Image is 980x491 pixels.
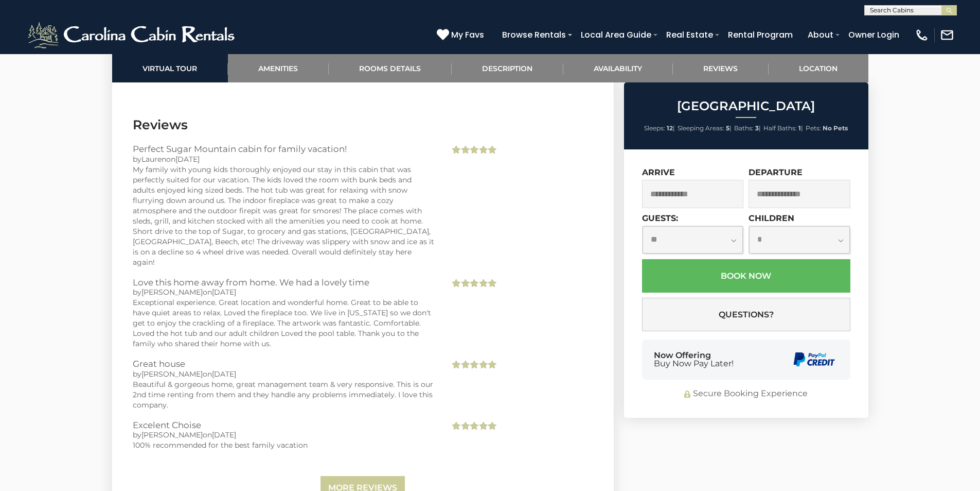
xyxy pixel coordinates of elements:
li: | [678,122,732,135]
li: | [644,122,675,135]
button: Questions? [642,298,850,331]
div: by on [133,369,435,379]
span: [PERSON_NAME] [141,369,203,379]
div: My family with young kids thoroughly enjoyed our stay in this cabin that was perfectly suited for... [133,164,435,267]
a: Owner Login [843,26,904,44]
span: [DATE] [212,430,236,439]
span: [DATE] [212,369,236,379]
a: Real Estate [661,26,718,44]
h3: Reviews [133,116,593,134]
span: [DATE] [212,287,236,297]
span: Half Baths: [763,124,797,132]
a: About [803,26,839,44]
li: | [734,122,761,135]
div: Now Offering [654,351,734,368]
img: mail-regular-white.png [940,28,954,42]
span: Baths: [734,124,754,132]
strong: 5 [726,124,729,132]
span: My Favs [451,28,484,41]
div: by on [133,430,435,440]
a: Browse Rentals [497,26,571,44]
h2: [GEOGRAPHIC_DATA] [627,99,866,113]
div: Exceptional experience. Great location and wonderful home. Great to be able to have quiet areas t... [133,297,435,349]
a: Location [769,54,868,82]
span: [DATE] [175,155,200,164]
span: [PERSON_NAME] [141,287,203,297]
h3: Love this home away from home. We had a lovely time [133,278,435,287]
a: Local Area Guide [576,26,656,44]
span: Sleeps: [644,124,665,132]
span: Pets: [806,124,821,132]
span: Sleeping Areas: [678,124,724,132]
span: Lauren [141,155,166,164]
div: by on [133,287,435,297]
label: Children [749,213,794,223]
div: Beautiful & gorgeous home, great management team & very responsive. This is our 2nd time renting ... [133,379,435,410]
strong: 3 [755,124,759,132]
span: Buy Now Pay Later! [654,360,734,368]
a: Availability [563,54,673,82]
label: Guests: [642,213,678,223]
a: Virtual Tour [112,54,228,82]
a: My Favs [437,28,487,42]
div: by on [133,154,435,164]
h3: Perfect Sugar Mountain cabin for family vacation! [133,144,435,154]
h3: Great house [133,359,435,368]
div: 100% recommended for the best family vacation [133,440,435,450]
strong: No Pets [823,124,848,132]
span: [PERSON_NAME] [141,430,203,439]
a: Rental Program [723,26,798,44]
label: Arrive [642,167,675,177]
button: Book Now [642,259,850,293]
img: White-1-2.png [26,20,239,50]
a: Description [452,54,563,82]
a: Reviews [673,54,769,82]
strong: 1 [798,124,801,132]
li: | [763,122,803,135]
strong: 12 [667,124,673,132]
h3: Excelent Choise [133,420,435,430]
div: Secure Booking Experience [642,388,850,400]
img: phone-regular-white.png [915,28,929,42]
a: Rooms Details [329,54,452,82]
label: Departure [749,167,803,177]
a: Amenities [228,54,329,82]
